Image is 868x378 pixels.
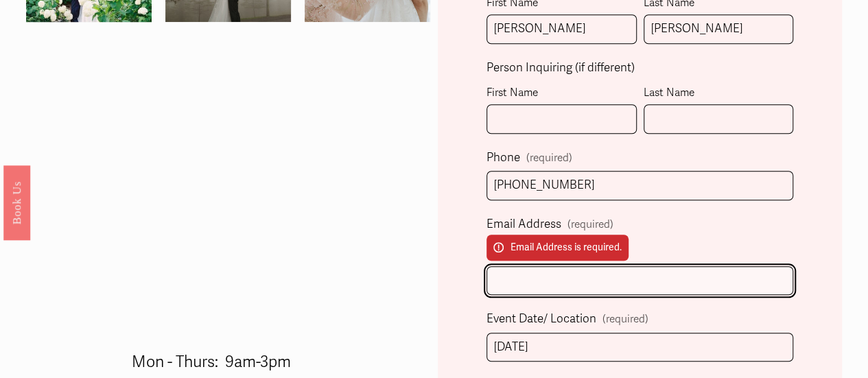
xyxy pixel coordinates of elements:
[486,309,596,330] span: Event Date/ Location
[644,84,794,104] div: Last Name
[486,235,629,260] p: Email Address is required.
[602,310,648,329] span: (required)
[526,153,572,163] span: (required)
[3,165,30,239] a: Book Us
[486,147,520,169] span: Phone
[486,214,561,235] span: Email Address
[486,84,637,104] div: First Name
[131,352,290,372] span: Mon - Thurs: 9am-3pm
[486,58,635,79] span: Person Inquiring (if different)
[567,215,613,235] span: (required)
